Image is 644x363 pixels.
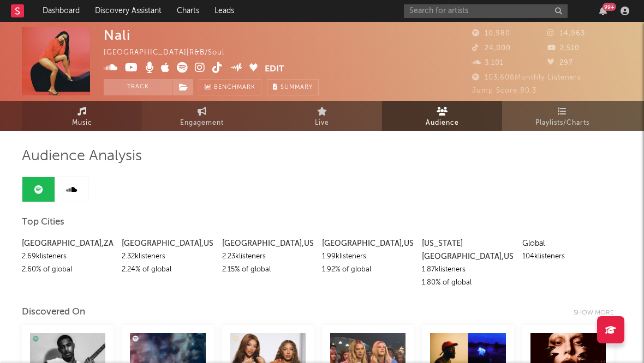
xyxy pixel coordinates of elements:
button: Track [104,79,172,95]
div: [US_STATE][GEOGRAPHIC_DATA] , US [422,237,514,263]
span: 10,980 [472,30,510,37]
div: 2.23k listeners [222,250,314,263]
a: Benchmark [199,79,261,95]
input: Search for artists [404,4,568,18]
div: [GEOGRAPHIC_DATA] , ZA [22,237,114,250]
div: 2.69k listeners [22,250,114,263]
span: Live [315,117,329,130]
div: [GEOGRAPHIC_DATA] , US [122,237,213,250]
div: 2.24 % of global [122,263,213,276]
div: 1.92 % of global [322,263,414,276]
div: [GEOGRAPHIC_DATA] , US [322,237,414,250]
div: 1.99k listeners [322,250,414,263]
span: 2,510 [547,45,580,52]
div: [GEOGRAPHIC_DATA] , US [222,237,314,250]
div: Nali [104,27,130,43]
button: Edit [265,62,284,76]
a: Live [262,101,382,131]
div: 2.15 % of global [222,263,314,276]
div: Show more [574,306,622,319]
div: Discovered On [22,306,85,319]
span: 3,101 [472,59,504,66]
span: Benchmark [214,81,255,94]
div: 2.32k listeners [122,250,213,263]
a: Engagement [142,101,262,131]
span: Summary [281,84,313,90]
a: Playlists/Charts [502,101,622,131]
span: Jump Score: 80.3 [472,87,536,94]
div: [GEOGRAPHIC_DATA] | R&B/Soul [104,46,237,59]
span: 14,963 [547,30,585,37]
span: Music [72,117,92,130]
span: 297 [547,59,573,66]
span: 103,608 Monthly Listeners [472,74,581,81]
span: Audience [426,117,459,130]
span: Engagement [180,117,224,130]
span: Audience Analysis [22,150,142,163]
a: Audience [382,101,502,131]
div: 1.87k listeners [422,263,514,276]
span: 24,000 [472,45,511,52]
div: 1.80 % of global [422,276,514,289]
div: 99 + [603,3,616,11]
div: 104k listeners [522,250,614,263]
span: Top Cities [22,216,64,229]
button: 99+ [599,7,607,15]
div: 2.60 % of global [22,263,114,276]
div: Global [522,237,614,250]
a: Music [22,101,142,131]
button: Summary [267,79,319,95]
span: Playlists/Charts [535,117,589,130]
